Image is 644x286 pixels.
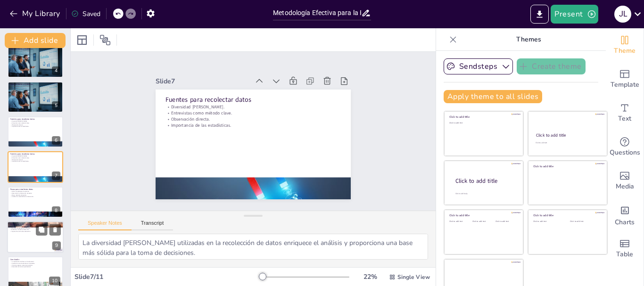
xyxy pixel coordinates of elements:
div: Add charts and graphs [606,198,644,232]
p: Esencial en el entorno profesional. [10,266,60,268]
div: 22 % [359,272,381,281]
span: Text [618,114,631,124]
div: Click to add text [495,221,517,223]
p: Entrevistas como método clave. [170,92,343,135]
p: La recolección de datos es fundamental. [10,261,60,262]
p: Observación directa. [169,98,342,140]
p: Themes [461,28,596,51]
p: Definir el problema claramente. [10,190,60,192]
div: 7 [8,151,63,182]
p: Tipos de datos y evidencias [10,48,60,50]
div: 8 [52,206,60,215]
p: Importancia de la documentación. [10,230,61,232]
span: Table [616,249,633,260]
div: Layout [74,33,90,48]
div: Click to add title [533,213,601,217]
div: 9 [52,242,61,250]
div: Add images, graphics, shapes or video [606,164,644,198]
div: Click to add body [455,192,515,195]
p: Facilita la toma de decisiones informadas. [10,262,60,264]
textarea: La diversidad [PERSON_NAME] utilizadas en la recolección de datos enriquece el análisis y proporc... [78,234,428,260]
p: Contexto en la recolección. [10,90,60,92]
p: Tipos de datos y evidencias [10,83,60,86]
p: Importancia de las estadísticas. [10,161,60,163]
div: 4 [8,46,63,77]
button: Export to PowerPoint [530,5,549,24]
input: Insert title [273,6,361,20]
div: Click to add text [449,122,517,124]
div: Click to add text [472,221,494,223]
p: Entrevistas como método clave. [10,122,60,124]
button: My Library [7,6,64,21]
p: Datos directos e indirectos. [10,87,60,89]
p: Permite proponer soluciones realistas. [10,264,60,266]
div: Click to add title [449,115,517,119]
div: 4 [52,66,60,75]
span: Template [611,80,639,90]
div: J L [614,6,631,23]
div: Click to add text [533,221,563,223]
div: 8 [8,187,63,218]
p: Elegir métodos adecuados. [10,194,60,196]
div: Click to add text [449,221,471,223]
button: Apply theme to all slides [444,90,542,103]
button: Speaker Notes [78,220,132,230]
div: 7 [52,172,60,180]
div: Get real-time input from your audience [606,130,644,164]
span: Position [99,34,111,46]
p: Importancia de las estadísticas. [168,104,341,147]
p: Importancia de la diversidad de datos. [10,54,60,56]
span: Questions [610,147,640,158]
p: Datos cualitativos y cuantitativos. [10,85,60,87]
p: Fuentes para recolectar datos [10,153,60,156]
div: Click to add title [455,177,516,185]
p: Importancia de las estadísticas. [10,126,60,128]
p: Datos directos e indirectos. [10,52,60,54]
button: Transcript [132,220,173,230]
div: Slide 7 / 11 [74,272,259,281]
p: Diversidad [PERSON_NAME]. [10,121,60,123]
button: Create theme [517,58,586,74]
p: Fuentes para recolectar datos [173,78,347,123]
p: Evidencia concreta recolectada. [10,229,61,231]
p: Pasos para recolectar datos [10,188,60,191]
p: Entrevistas como método clave. [10,157,60,159]
div: Slide 7 [167,57,261,86]
p: Conclusión [10,258,60,261]
span: Theme [614,46,636,56]
div: Add a table [606,232,644,266]
div: 10 [49,277,60,285]
span: Charts [615,217,635,228]
p: Observación directa. [10,124,60,126]
div: 6 [52,136,60,145]
span: Media [616,181,634,192]
div: Click to add text [570,221,600,223]
p: Contexto en la recolección. [10,56,60,57]
div: Click to add title [533,164,601,168]
p: Diversidad [PERSON_NAME]. [10,155,60,157]
button: Present [551,5,598,24]
div: 5 [8,82,63,113]
div: 9 [7,221,64,253]
div: 6 [8,116,63,147]
p: Verificar la veracidad de la información. [10,196,60,197]
div: Change the overall theme [606,28,644,62]
button: Delete Slide [50,224,61,235]
button: Duplicate Slide [36,224,47,235]
p: Datos cualitativos y cuantitativos. [10,50,60,52]
p: Fuentes para recolectar datos [10,118,60,121]
div: Click to add title [449,213,517,217]
p: Métodos de recolección utilizados. [10,227,61,229]
p: Problema específico identificado. [10,225,61,227]
div: Add ready made slides [606,62,644,96]
p: Determinar la información necesaria. [10,192,60,194]
button: J L [614,5,631,24]
p: Diversidad [PERSON_NAME]. [172,86,345,129]
span: Single View [397,273,430,281]
div: 5 [52,101,60,110]
div: Click to add title [536,132,599,138]
p: Observación directa. [10,159,60,161]
button: Sendsteps [444,58,513,74]
div: Click to add text [536,142,598,144]
p: Importancia de la diversidad de datos. [10,89,60,91]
